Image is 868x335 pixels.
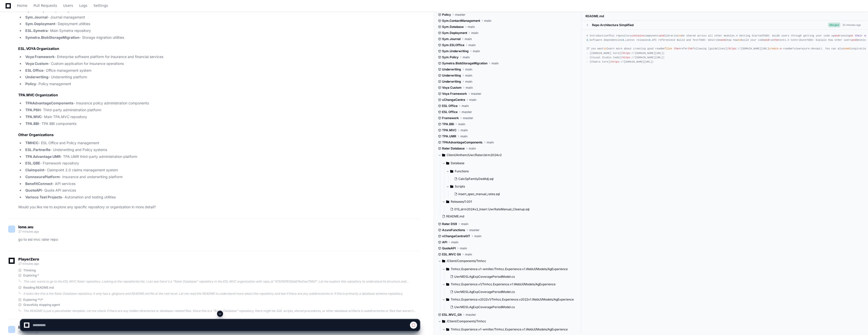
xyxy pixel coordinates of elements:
p: go to esl mvc rater repo [18,237,420,243]
span: master [463,116,473,120]
span: main [487,140,494,144]
strong: Underwriting [25,75,48,79]
span: Users [63,4,73,7]
span: master [455,13,465,17]
button: Tmhcc.Experience.v1-wmiller/Tmhcc.Experience.v1.WebUI/Models/AgExperience [442,265,578,273]
span: main [461,222,468,226]
h2: Other Organizations [18,132,420,137]
div: The user wants to go to the ESL.MVC Rater repository. Looking at the repositories list, I can see... [23,280,420,284]
li: - Insurance and underwriting platform [24,174,420,180]
span: Sym.Underwriting [442,49,469,53]
span: Logs [79,4,87,7]
li: - Enterprise software platform for insurance and financial services [24,54,420,60]
strong: ESL Office [25,68,43,72]
span: and [764,39,769,42]
button: CalcSpFamilyDedAdj.sql [452,175,575,182]
span: Thinking [23,268,36,272]
span: seek [844,47,850,50]
strong: TPA.BBI [25,121,39,126]
strong: TMHCC [25,141,38,145]
span: Settings [93,4,108,7]
span: and [721,39,725,42]
span: main [471,31,478,35]
button: UwrMDSLAgExpCoveragePeriodModel.cs [448,304,575,311]
button: README.md [440,213,575,220]
strong: TPA Advantage UMR [25,154,61,159]
li: - Claimpoint 2.0 claims management system [24,167,420,173]
span: UwrMDSLAgExpCoveragePeriodModel.cs [454,290,515,294]
span: README.md [446,214,464,218]
strong: Sym.Journal [25,15,48,19]
span: TPA.BBI [442,122,454,126]
span: Rater DS9 [442,222,457,226]
span: 27 minutes ago [18,262,39,266]
span: Symetra.BlobStorageMigration [442,61,487,65]
span: /Client/Components/Tmhcc [447,259,486,263]
li: - Journal management [24,14,420,20]
li: - API services [24,181,420,187]
span: https [622,56,630,59]
span: https [611,60,619,63]
button: Tmhcc.Experience.v2022v1/Tmhcc.Experience.v2022v1.WebUI/Models/AgExperience [442,295,578,304]
span: Merged [828,23,840,27]
span: main [451,240,458,244]
span: README.md [585,14,604,18]
span: Client/Anthem/Uwr/Rater/slrm2024v2 [447,153,502,157]
span: Insert_spec_manual_rates.sql [458,192,500,196]
strong: Policy [25,82,36,86]
span: Underwriting [442,73,461,78]
span: main [465,252,472,256]
span: main [465,37,472,41]
strong: ESL.QBE [25,161,40,165]
span: Gracefully stopping agent [23,303,60,307]
div: The README is just a placeholder template. Let me check if there are any hidden directories or da... [23,309,420,313]
span: master [462,110,472,114]
span: Tmhcc.Experience.v1/Tmhcc.Experience.v1.WebUI/Models/AgExperience [451,282,556,286]
span: main [474,234,481,238]
span: UwrMDSLAgExpCoveragePeriodModel.cs [454,275,515,279]
button: Client/Anthem/Uwr/Rater/slrm2024v2 [438,151,578,159]
span: TPA.UMR [442,134,456,138]
span: main [469,146,476,151]
span: main [465,67,472,71]
li: - ESL Office and Policy management [24,140,420,146]
li: - Deployment utilities [24,21,420,27]
button: Functions [446,167,578,175]
span: main [468,25,475,29]
span: Scripts [455,184,465,189]
li: - Office management system [24,68,420,73]
button: UwrMDSLAgExpCoveragePeriodModel.cs [448,273,575,280]
li: - Custom application for insurance operations [24,61,420,67]
span: and [660,34,664,37]
span: https [622,52,630,55]
button: Tmhcc.Experience.v1/Tmhcc.Experience.v1.WebUI/Models/AgExperience [442,280,578,288]
span: Underwriting [442,67,461,71]
strong: TPA.P6H [25,108,41,112]
li: - Policy management [24,81,420,87]
svg: Directory [446,266,449,272]
strong: Symetra.BlobStorageMigration [25,35,80,40]
span: contains [632,34,644,37]
span: Framework [442,116,459,120]
svg: Directory [446,296,449,303]
div: It looks like this is the Rater Database repository. It only has a .gitignore and README.md file ... [23,292,420,296]
span: 27 minutes ago [18,230,39,233]
h2: TPA.MVC Organization [18,92,420,98]
svg: Directory [450,168,453,174]
svg: Directory [446,281,449,287]
span: main [465,80,472,84]
span: Exploring * [23,273,39,277]
span: # Getting Started [736,34,763,37]
button: Database [442,159,578,167]
span: the [774,39,778,42]
span: main [461,128,468,132]
strong: Sym.Deployment [25,22,55,26]
strong: Various Test Projects [25,195,62,199]
span: ESL Office [442,104,458,108]
span: and [852,39,856,42]
span: # Introduction [586,34,608,37]
span: main [491,61,499,65]
span: CalcSpFamilyDedAdj.sql [458,177,494,181]
span: on [850,34,853,37]
span: main [473,49,480,53]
